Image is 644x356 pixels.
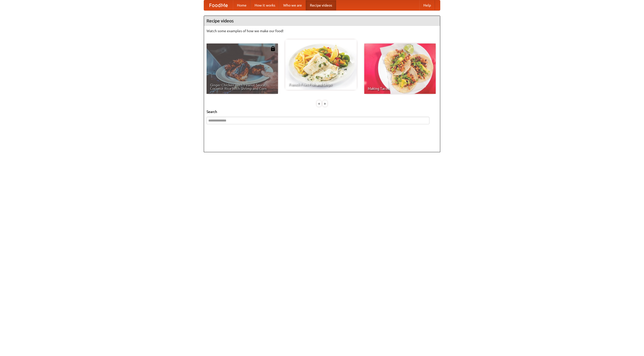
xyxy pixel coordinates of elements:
span: French Fries Fish and Chips [289,83,353,86]
a: Making Tacos [364,44,436,94]
a: French Fries Fish and Chips [285,39,357,90]
a: Recipe videos [306,0,336,10]
img: 483408.png [270,46,275,51]
a: Who we are [279,0,306,10]
h4: Recipe videos [204,16,440,26]
h5: Search [207,109,437,114]
span: Making Tacos [368,87,432,90]
div: » [323,100,327,107]
p: Watch some examples of how we make our food! [207,28,437,33]
a: Home [233,0,251,10]
a: Help [419,0,435,10]
div: « [317,100,321,107]
a: FoodMe [204,0,233,10]
a: How it works [251,0,279,10]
